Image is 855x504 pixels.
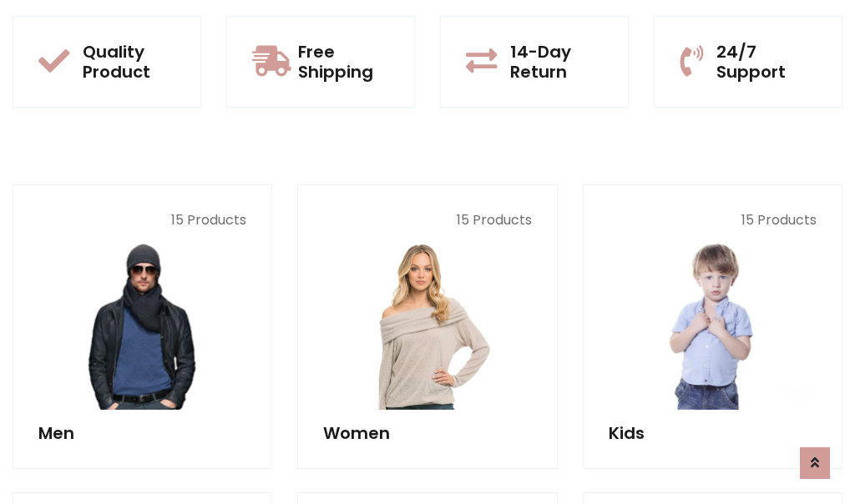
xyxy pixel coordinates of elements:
p: 15 Products [38,210,246,230]
h5: Kids [609,423,817,443]
h5: 24/7 Support [716,42,817,82]
h5: Men [38,423,246,443]
h5: Free Shipping [298,42,389,82]
h5: 14-Day Return [510,42,603,82]
p: 15 Products [323,210,531,230]
h5: Women [323,423,531,443]
h5: Quality Product [83,42,175,82]
p: 15 Products [609,210,817,230]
